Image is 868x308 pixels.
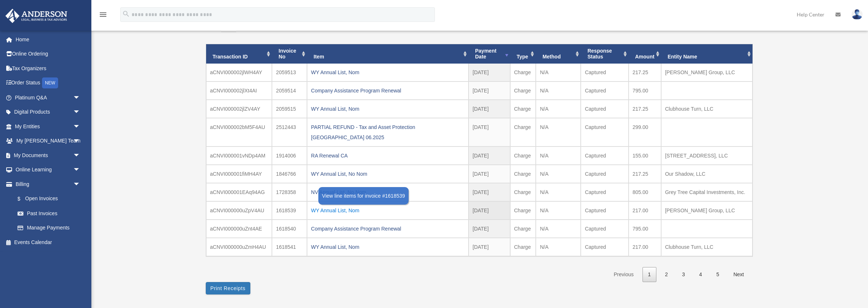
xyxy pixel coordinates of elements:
[852,9,863,20] img: User Pic
[581,64,628,81] td: Captured
[311,187,465,197] div: NV Annual List, No Nom
[311,205,465,216] div: WY Annual List, Nom
[272,238,307,256] td: 1618541
[469,147,510,165] td: [DATE]
[536,147,581,165] td: N/A
[10,191,91,206] a: $Open Invoices
[536,201,581,220] td: N/A
[661,64,753,81] td: [PERSON_NAME] Group, LLC
[581,201,628,220] td: Captured
[73,90,88,105] span: arrow_drop_down
[272,165,307,183] td: 1846766
[629,81,661,100] td: 795.00
[536,64,581,81] td: N/A
[5,134,91,148] a: My [PERSON_NAME] Teamarrow_drop_down
[581,238,628,256] td: Captured
[5,105,91,119] a: Digital Productsarrow_drop_down
[22,194,25,204] span: $
[307,44,469,64] th: Item: activate to sort column ascending
[122,10,130,18] i: search
[469,64,510,81] td: [DATE]
[510,118,536,147] td: Charge
[10,221,91,235] a: Manage Payments
[469,44,510,64] th: Payment Date: activate to sort column ascending
[272,118,307,147] td: 2512443
[272,201,307,220] td: 1618539
[311,122,465,142] div: PARTIAL REFUND - Tax and Asset Protection [GEOGRAPHIC_DATA] 06.2025
[510,100,536,118] td: Charge
[10,206,88,221] a: Past Invoices
[676,267,690,282] a: 3
[272,183,307,201] td: 1728358
[73,163,88,178] span: arrow_drop_down
[536,238,581,256] td: N/A
[581,44,628,64] th: Response Status: activate to sort column ascending
[629,238,661,256] td: 217.00
[510,147,536,165] td: Charge
[311,242,465,252] div: WY Annual List, Nom
[536,100,581,118] td: N/A
[206,44,272,64] th: Transaction ID: activate to sort column ascending
[42,77,58,88] div: NEW
[581,118,628,147] td: Captured
[581,100,628,118] td: Captured
[581,81,628,100] td: Captured
[73,177,88,192] span: arrow_drop_down
[206,118,272,147] td: aCNVI000002bM5F4AU
[73,105,88,120] span: arrow_drop_down
[536,165,581,183] td: N/A
[581,183,628,201] td: Captured
[311,67,465,77] div: WY Annual List, Nom
[311,151,465,161] div: RA Renewal CA
[5,61,91,76] a: Tax Organizers
[510,183,536,201] td: Charge
[728,267,750,282] a: Next
[206,147,272,165] td: aCNVI000001vNDp4AM
[469,238,510,256] td: [DATE]
[510,165,536,183] td: Charge
[581,220,628,238] td: Captured
[629,220,661,238] td: 795.00
[629,100,661,118] td: 217.25
[536,183,581,201] td: N/A
[510,201,536,220] td: Charge
[661,100,753,118] td: Clubhouse Turn, LLC
[99,10,107,19] i: menu
[272,44,307,64] th: Invoice No: activate to sort column ascending
[311,104,465,114] div: WY Annual List, Nom
[469,165,510,183] td: [DATE]
[694,267,708,282] a: 4
[510,64,536,81] td: Charge
[5,90,91,105] a: Platinum Q&Aarrow_drop_down
[5,76,91,91] a: Order StatusNEW
[629,165,661,183] td: 217.25
[510,44,536,64] th: Type: activate to sort column ascending
[510,220,536,238] td: Charge
[661,201,753,220] td: [PERSON_NAME] Group, LLC
[510,81,536,100] td: Charge
[73,148,88,163] span: arrow_drop_down
[272,220,307,238] td: 1618540
[73,119,88,134] span: arrow_drop_down
[206,100,272,118] td: aCNVI000002jlZV4AY
[311,169,465,179] div: WY Annual List, No Nom
[5,119,91,134] a: My Entitiesarrow_drop_down
[661,165,753,183] td: Our Shadow, LLC
[206,238,272,256] td: aCNVI000000uZmH4AU
[629,64,661,81] td: 217.25
[5,235,91,250] a: Events Calendar
[206,64,272,81] td: aCNVI000002jlWH4AY
[581,165,628,183] td: Captured
[660,267,674,282] a: 2
[311,224,465,234] div: Company Assistance Program Renewal
[469,201,510,220] td: [DATE]
[629,118,661,147] td: 299.00
[5,163,91,177] a: Online Learningarrow_drop_down
[206,201,272,220] td: aCNVI000000uZpV4AU
[536,81,581,100] td: N/A
[206,81,272,100] td: aCNVI000002jlXt4AI
[5,177,91,191] a: Billingarrow_drop_down
[311,85,465,96] div: Company Assistance Program Renewal
[272,81,307,100] td: 2059514
[5,148,91,163] a: My Documentsarrow_drop_down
